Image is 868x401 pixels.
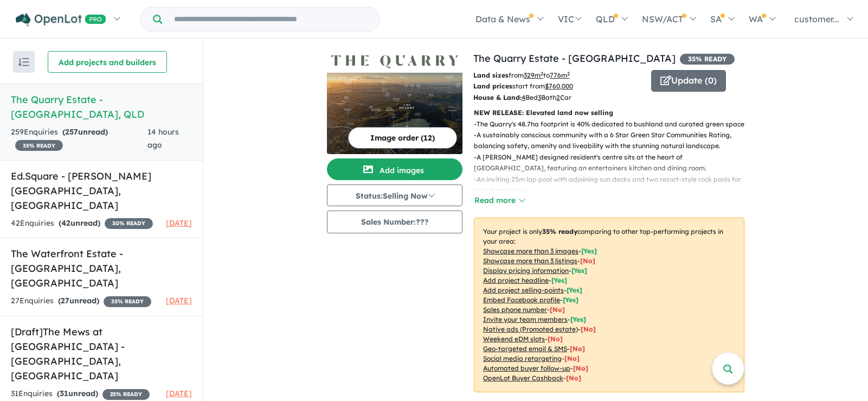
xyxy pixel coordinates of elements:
[680,54,735,65] span: 35 % READY
[483,276,549,284] u: Add project headline
[473,70,643,81] p: from
[483,345,567,353] u: Geo-targeted email & SMS
[474,107,744,118] p: NEW RELEASE: Elevated land now selling
[522,93,525,101] u: 4
[327,158,462,180] button: Add images
[60,389,68,398] span: 31
[570,315,586,323] span: [ Yes ]
[542,227,577,235] b: 35 % ready
[166,296,192,305] span: [DATE]
[483,296,560,304] u: Embed Facebook profile
[483,257,577,265] u: Showcase more than 3 listings
[580,257,595,265] span: [ No ]
[327,211,462,233] button: Sales Number:???
[581,247,597,255] span: [ Yes ]
[61,218,70,228] span: 42
[483,305,547,314] u: Sales phone number
[48,51,167,73] button: Add projects and builders
[571,266,587,275] span: [ Yes ]
[11,246,192,290] h5: The Waterfront Estate - [GEOGRAPHIC_DATA] , [GEOGRAPHIC_DATA]
[62,127,108,137] strong: ( unread)
[483,335,545,343] u: Weekend eDM slots
[483,364,570,372] u: Automated buyer follow-up
[327,184,462,206] button: Status:Selling Now
[567,71,570,77] sup: 2
[524,71,543,79] u: 329 m
[16,13,106,27] img: Openlot PRO Logo White
[794,14,839,24] span: customer...
[11,169,192,213] h5: Ed.Square - [PERSON_NAME][GEOGRAPHIC_DATA] , [GEOGRAPHIC_DATA]
[556,93,560,101] u: 2
[327,73,462,154] img: The Quarry Estate - Keperra
[61,296,69,305] span: 27
[483,354,562,362] u: Social media retargeting
[474,130,753,152] p: - A sustainably conscious community with a 6 Star Green Star Communities Rating, balancing safety...
[58,296,99,305] strong: ( unread)
[550,71,570,79] u: 776 m
[164,8,377,31] input: Try estate name, suburb, builder or developer
[545,82,573,90] u: $ 760,000
[65,127,78,137] span: 257
[483,266,569,275] u: Display pricing information
[473,81,643,92] p: start from
[104,296,151,307] span: 35 % READY
[331,55,458,68] img: The Quarry Estate - Keperra Logo
[566,374,581,382] span: [No]
[483,286,564,294] u: Add project selling-points
[59,218,100,228] strong: ( unread)
[348,127,457,149] button: Image order (12)
[573,364,588,372] span: [No]
[473,92,643,103] p: Bed Bath Car
[483,247,578,255] u: Showcase more than 3 images
[11,295,151,308] div: 27 Enquir ies
[15,140,63,151] span: 35 % READY
[18,58,29,66] img: sort.svg
[166,218,192,228] span: [DATE]
[581,325,596,333] span: [No]
[483,325,578,333] u: Native ads (Promoted estate)
[473,93,522,101] b: House & Land:
[548,335,563,343] span: [No]
[57,389,98,398] strong: ( unread)
[147,127,179,150] span: 14 hours ago
[327,51,462,154] a: The Quarry Estate - Keperra LogoThe Quarry Estate - Keperra
[474,174,753,196] p: - An inviting 25m lap pool with adjoining sun decks and two resort-style rock pools for splash an...
[483,374,563,382] u: OpenLot Buyer Cashback
[543,71,570,79] span: to
[11,217,153,230] div: 42 Enquir ies
[551,276,567,284] span: [ Yes ]
[563,296,578,304] span: [ Yes ]
[570,345,585,353] span: [No]
[102,389,150,400] span: 25 % READY
[473,71,509,79] b: Land sizes
[11,324,192,383] h5: [Draft] The Mews at [GEOGRAPHIC_DATA] - [GEOGRAPHIC_DATA] , [GEOGRAPHIC_DATA]
[541,71,543,77] sup: 2
[474,119,753,130] p: - The Quarry's 48.7ha footprint is 40% dedicated to bushland and curated green space.
[474,194,525,207] button: Read more
[473,82,512,90] b: Land prices
[550,305,565,314] span: [ No ]
[11,126,147,152] div: 259 Enquir ies
[651,70,726,92] button: Update (0)
[105,218,153,229] span: 30 % READY
[567,286,582,294] span: [ Yes ]
[11,92,192,122] h5: The Quarry Estate - [GEOGRAPHIC_DATA] , QLD
[474,152,753,174] p: - A [PERSON_NAME] designed resident's centre sits at the heart of [GEOGRAPHIC_DATA], featuring an...
[483,315,568,323] u: Invite your team members
[473,52,676,65] a: The Quarry Estate - [GEOGRAPHIC_DATA]
[11,387,150,400] div: 31 Enquir ies
[564,354,580,362] span: [No]
[538,93,541,101] u: 3
[474,218,744,392] p: Your project is only comparing to other top-performing projects in your area: - - - - - - - - - -...
[166,389,192,398] span: [DATE]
